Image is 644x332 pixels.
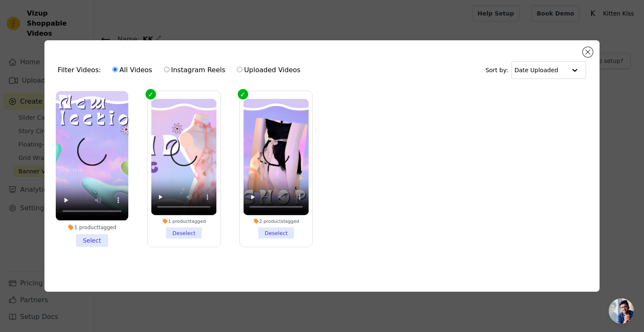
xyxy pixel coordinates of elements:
[56,224,128,231] div: 1 product tagged
[486,61,587,79] div: Sort by:
[236,65,301,76] label: Uploaded Videos
[151,219,217,225] div: 1 product tagged
[164,65,226,76] label: Instagram Reels
[243,219,309,225] div: 2 products tagged
[58,60,305,80] div: Filter Videos:
[583,47,593,57] button: Close modal
[609,298,634,324] div: 打開聊天
[112,65,153,76] label: All Videos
